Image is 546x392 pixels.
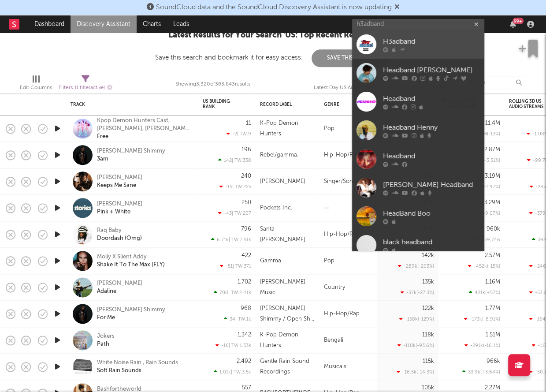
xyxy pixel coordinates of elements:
[383,94,480,105] div: Headband
[464,316,500,322] div: -173k ( -8.91 % )
[352,231,484,259] a: black headband
[97,174,142,182] a: [PERSON_NAME]
[319,116,377,142] div: Pop
[97,227,122,235] a: Raq Baby
[203,157,251,163] div: 142 | TW: 338
[422,332,434,338] div: 118k
[314,82,453,93] div: Latest Day US Audio Streams (Latest Day US Audio Streams)
[312,49,391,67] button: Save This Search
[485,385,500,391] div: 2.27M
[487,226,500,232] div: 960k
[260,256,282,266] div: Gamma.
[241,200,251,205] div: 250
[485,173,500,179] div: 3.19M
[510,21,516,28] button: 99+
[241,173,251,179] div: 240
[260,176,305,187] div: [PERSON_NAME]
[97,235,142,243] a: Doordash (Omg)
[352,87,484,116] a: Headband
[97,280,142,287] div: [PERSON_NAME]
[398,263,434,269] div: -289k ( -203 % )
[352,173,484,202] a: [PERSON_NAME] Headband
[203,369,251,375] div: 1.01k | TW: 3.5k
[468,263,500,269] div: -452k ( -15 % )
[97,147,165,155] a: [PERSON_NAME] Shimmy
[71,15,137,33] a: Discovery Assistant
[203,237,251,243] div: 6.71k | TW: 7.51k
[238,279,251,285] div: 1,702
[352,116,484,145] a: Headband Henny
[242,385,251,391] div: 557
[203,184,251,190] div: -15 | TW: 225
[397,343,434,348] div: -110k ( -93.6 % )
[238,332,251,338] div: 1,342
[383,237,480,248] div: black headband
[155,30,391,41] div: Latest Results for Your Search ' US: Top Recent Releases '
[97,359,178,367] a: White Noise Rain , Rain Sounds
[97,287,116,295] a: Adaline
[401,290,434,295] div: -37k ( -27.3 % )
[241,147,251,153] div: 196
[485,253,500,258] div: 2.57M
[59,71,112,97] div: Filters(1 filter active)
[59,82,112,93] div: Filters
[423,358,434,364] div: 115k
[319,142,377,168] div: Hip-Hop/Rap
[137,15,167,33] a: Charts
[319,301,377,327] div: Hip-Hop/Rap
[97,117,192,133] a: Kpop Demon Hunters Cast, [PERSON_NAME], [PERSON_NAME], [PERSON_NAME], [PERSON_NAME]
[97,208,130,216] a: Pink + White
[203,99,238,109] div: US Building Rank
[484,147,500,153] div: 2.87M
[260,277,315,298] div: [PERSON_NAME] Music
[260,203,292,213] div: Pockets Inc.
[484,200,500,205] div: 3.29M
[485,306,500,311] div: 1.77M
[97,133,108,141] a: Free
[464,343,500,348] div: -291k ( -16.1 % )
[422,385,434,391] div: 105k
[97,253,147,261] a: Moliy X Slient Addy
[485,279,500,285] div: 1.16M
[319,327,377,354] div: Bengali
[97,155,108,163] div: 3am
[319,354,377,380] div: Musicals
[319,221,377,248] div: Hip-Hop/Rap
[175,71,250,97] div: Showing 3,320 of 363,843 results
[203,131,251,137] div: -2 | TW: 9
[20,82,52,93] div: Edit Columns
[203,343,251,348] div: -16 | TW: 1.33k
[324,102,368,107] div: Genre
[383,123,480,133] div: Headband Henny
[260,303,315,325] div: [PERSON_NAME] Shimmy / Open Shift Distribution
[97,340,109,348] a: Path
[260,356,315,377] div: Gentle Rain Sound Recordings
[487,358,500,364] div: 966k
[97,306,165,314] a: [PERSON_NAME] Shimmy
[260,118,315,139] div: K-Pop Demon Hunters
[383,151,480,162] div: Headband
[397,369,434,375] div: -16.5k ( -14.3 % )
[383,37,480,47] div: H3adband
[237,358,251,364] div: 2,492
[469,290,500,295] div: 421k ( +57 % )
[203,210,251,216] div: -43 | TW: 207
[485,120,500,126] div: 11.4M
[203,290,251,295] div: 708 | TW: 2.41k
[97,200,142,208] div: [PERSON_NAME]
[352,145,484,173] a: Headband
[352,19,484,30] input: Search for artists
[422,279,434,285] div: 135k
[97,332,115,340] div: Jokers
[97,261,165,269] a: Shake It To The Max (FLY)
[383,209,480,219] div: HeadBand Boo
[20,71,52,97] div: Edit Columns
[97,182,136,190] div: Keeps Me Sane
[203,316,251,322] div: 34 | TW: 1k
[394,4,400,11] span: Dismiss
[71,102,189,107] div: Track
